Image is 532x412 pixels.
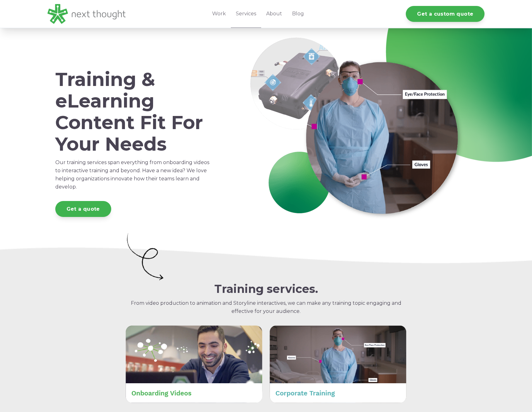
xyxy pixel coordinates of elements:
img: Corporate Training [270,325,406,403]
a: Get a custom quote [406,6,485,22]
img: Artboard 16 copy [126,231,165,283]
h2: Training services. [126,283,407,295]
span: From video production to animation and Storyline interactives, we can make any training topic eng... [131,300,401,314]
span: Training & eLearning Content Fit For Your Needs [55,68,203,155]
img: Services [250,38,469,223]
img: Onboarding Videos [126,325,262,403]
img: LG - NextThought Logo [47,4,126,24]
a: Get a quote [55,201,111,217]
span: Our training services span everything from onboarding videos to interactive training and beyond. ... [55,159,209,190]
